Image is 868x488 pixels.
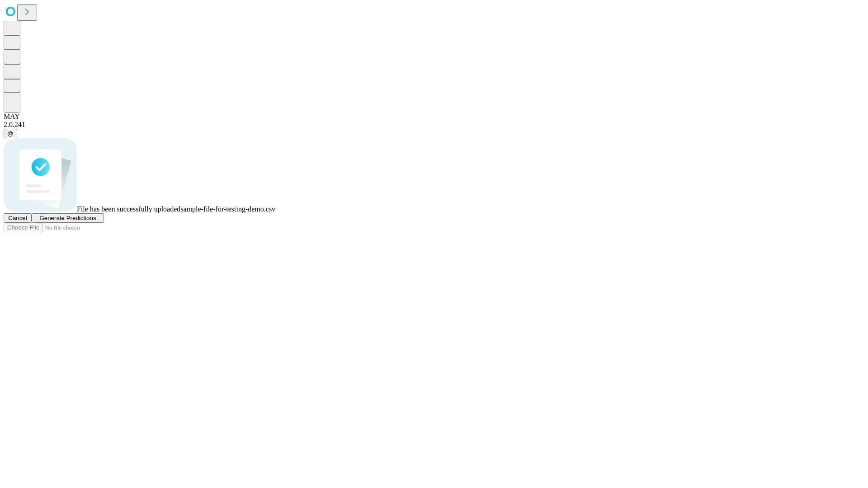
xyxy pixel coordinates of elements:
span: Generate Predictions [39,215,96,221]
div: 2.0.241 [4,121,864,129]
button: Generate Predictions [32,213,104,223]
span: @ [7,130,14,137]
span: File has been successfully uploaded [77,205,180,213]
div: MAY [4,113,864,121]
span: Cancel [8,215,27,221]
span: sample-file-for-testing-demo.csv [180,205,275,213]
button: Cancel [4,213,32,223]
button: @ [4,129,17,138]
